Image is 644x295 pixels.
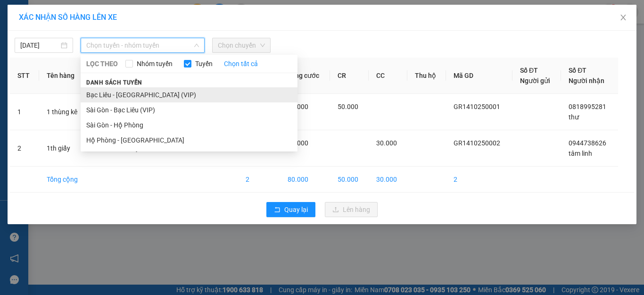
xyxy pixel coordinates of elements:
[325,202,378,217] button: uploadLên hàng
[569,77,604,84] span: Người nhận
[454,103,500,110] span: GR1410250001
[238,167,280,193] td: 2
[39,167,89,193] td: Tổng cộng
[369,167,407,193] td: 30.000
[39,130,89,167] td: 1th giấy
[81,118,297,133] li: Sài Gòn - Hộ Phòng
[288,103,308,110] span: 50.000
[81,87,297,102] li: Bạc Liêu - [GEOGRAPHIC_DATA] (VIP)
[133,59,176,69] span: Nhóm tuyến
[54,23,62,30] span: environment
[191,59,216,69] span: Tuyến
[369,58,407,94] th: CC
[86,59,118,69] span: LỌC THEO
[330,58,369,94] th: CR
[81,102,297,118] li: Sài Gòn - Bạc Liêu (VIP)
[446,58,512,94] th: Mã GD
[4,70,97,86] b: GỬI : VP Giá Rai
[20,40,59,51] input: 14/10/2025
[10,130,39,167] td: 2
[569,113,579,121] span: thư
[330,167,369,193] td: 50.000
[454,139,500,147] span: GR1410250002
[520,67,538,74] span: Số ĐT
[194,42,199,48] span: down
[54,46,62,54] span: phone
[218,38,265,52] span: Chọn chuyến
[619,14,627,21] span: close
[4,44,180,56] li: 0983 44 7777
[338,103,358,110] span: 50.000
[610,5,636,31] button: Close
[569,67,586,74] span: Số ĐT
[274,206,281,214] span: rollback
[280,58,330,94] th: Tổng cước
[569,139,606,147] span: 0944738626
[446,167,512,193] td: 2
[569,103,606,110] span: 0818995281
[407,58,446,94] th: Thu hộ
[54,6,102,18] b: TRÍ NHÂN
[224,59,258,69] a: Chọn tất cả
[280,167,330,193] td: 80.000
[10,94,39,130] td: 1
[86,38,199,52] span: Chọn tuyến - nhóm tuyến
[39,58,89,94] th: Tên hàng
[284,204,308,215] span: Quay lại
[10,58,39,94] th: STT
[288,139,308,147] span: 30.000
[569,150,592,157] span: tâm linh
[39,94,89,130] td: 1 thùng kê
[4,21,180,44] li: [STREET_ADDRESS][PERSON_NAME]
[520,77,550,84] span: Người gửi
[81,133,297,148] li: Hộ Phòng - [GEOGRAPHIC_DATA]
[19,13,117,22] span: XÁC NHẬN SỐ HÀNG LÊN XE
[266,202,315,217] button: rollbackQuay lại
[81,78,148,87] span: Danh sách tuyến
[376,139,397,147] span: 30.000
